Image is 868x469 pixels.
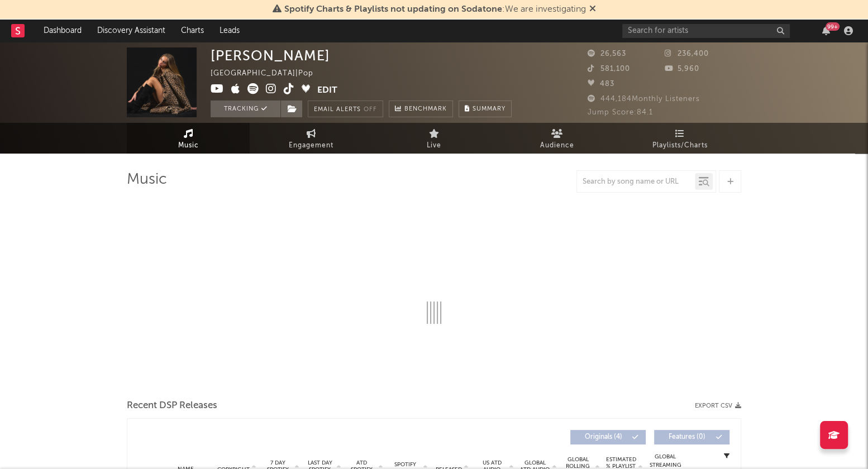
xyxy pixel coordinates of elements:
[654,430,729,444] button: Features(0)
[212,20,247,42] a: Leads
[459,100,512,117] button: Summary
[588,95,700,103] span: 444,184 Monthly Listeners
[36,20,89,42] a: Dashboard
[618,123,741,154] a: Playlists/Charts
[588,109,653,116] span: Jump Score: 84.1
[211,67,326,80] div: [GEOGRAPHIC_DATA] | Pop
[578,434,629,441] span: Originals ( 4 )
[473,106,505,112] span: Summary
[89,20,173,42] a: Discovery Assistant
[173,20,212,42] a: Charts
[308,100,383,117] button: Email AlertsOff
[364,107,377,113] em: Off
[495,123,618,154] a: Audience
[178,139,199,152] span: Music
[284,5,502,14] span: Spotify Charts & Playlists not updating on Sodatone
[589,5,596,14] span: Dismiss
[127,123,250,154] a: Music
[404,103,447,116] span: Benchmark
[211,100,280,117] button: Tracking
[389,100,453,117] a: Benchmark
[289,139,333,152] span: Engagement
[373,123,495,154] a: Live
[665,50,709,58] span: 236,400
[652,139,708,152] span: Playlists/Charts
[540,139,574,152] span: Audience
[588,65,630,73] span: 581,100
[695,403,741,409] button: Export CSV
[250,123,373,154] a: Engagement
[665,65,699,73] span: 5,960
[427,139,441,152] span: Live
[127,399,217,413] span: Recent DSP Releases
[826,22,840,31] div: 99 +
[317,83,337,97] button: Edit
[284,5,586,14] span: : We are investigating
[622,24,790,38] input: Search for artists
[577,178,695,186] input: Search by song name or URL
[588,50,626,58] span: 26,563
[570,430,646,444] button: Originals(4)
[588,80,614,88] span: 483
[822,26,830,35] button: 99+
[211,47,330,64] div: [PERSON_NAME]
[661,434,713,441] span: Features ( 0 )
